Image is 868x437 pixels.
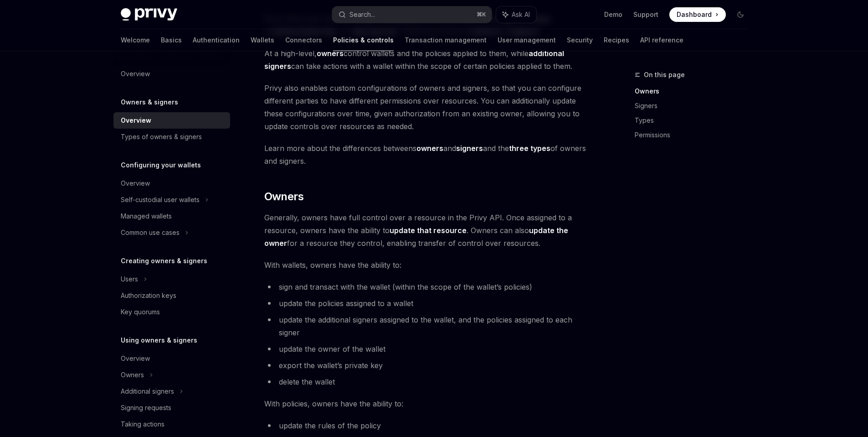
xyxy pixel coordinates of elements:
a: Permissions [635,128,755,142]
li: update the rules of the policy [264,419,593,432]
a: Dashboard [669,7,726,22]
a: Recipes [604,29,629,51]
a: Taking actions [113,416,230,432]
a: Overview [113,175,230,192]
img: dark logo [121,8,177,21]
span: delete the wallet [279,377,335,386]
a: Basics [161,29,182,51]
span: Privy also enables custom configurations of owners and signers, so that you can configure differe... [264,82,593,133]
span: At a high-level, control wallets and the policies applied to them, while can take actions with a ... [264,47,593,73]
span: sign and transact with the wallet (within the scope of the wallet’s policies) [279,282,532,291]
span: export the wallet’s private key [279,361,383,370]
a: Welcome [121,29,150,51]
div: Search... [349,9,375,20]
button: Ask AI [496,6,536,23]
a: Signing requests [113,400,230,416]
div: Overview [121,178,150,189]
h5: Configuring your wallets [121,160,201,171]
a: Wallets [251,29,274,51]
span: Dashboard [677,10,712,19]
a: Connectors [285,29,322,51]
span: With policies, owners have the ability to: [264,397,593,410]
a: Overview [113,66,230,82]
div: Authorization keys [121,290,176,301]
span: update the additional signers assigned to the wallet, and the policies assigned to each signer [279,315,572,337]
div: Overview [121,68,150,79]
a: Transaction management [405,29,487,51]
span: With wallets, owners have the ability to: [264,259,593,271]
div: Signing requests [121,402,171,413]
h5: Owners & signers [121,97,178,108]
strong: owners [317,49,344,58]
span: update the policies assigned to a wallet [279,299,413,308]
div: Key quorums [121,307,160,317]
a: Managed wallets [113,208,230,224]
span: Learn more about the differences betweens and and the of owners and signers. [264,142,593,167]
div: Types of owners & signers [121,131,202,142]
span: On this page [644,69,685,80]
button: Toggle dark mode [733,7,748,22]
a: three types [509,144,550,153]
a: Authorization keys [113,287,230,304]
a: Key quorums [113,304,230,320]
a: Security [567,29,593,51]
div: Owners [121,369,144,380]
a: Owners [635,84,755,99]
div: Self-custodial user wallets [121,194,200,205]
strong: owners [416,144,443,153]
a: Policies & controls [333,29,394,51]
span: ⌘ K [477,11,486,18]
a: Overview [113,350,230,367]
strong: three types [509,144,550,153]
a: Support [633,10,658,19]
button: Search...⌘K [332,6,492,23]
div: Managed wallets [121,211,172,222]
a: Signers [635,99,755,113]
a: API reference [640,29,683,51]
div: Overview [121,115,151,126]
a: Types of owners & signers [113,129,230,145]
a: Authentication [193,29,240,51]
span: Owners [264,189,303,204]
div: Additional signers [121,386,174,397]
a: owners [416,144,443,153]
a: Overview [113,112,230,129]
span: update the owner of the wallet [279,344,385,354]
a: Types [635,113,755,128]
div: Overview [121,353,150,364]
span: Generally, owners have full control over a resource in the Privy API. Once assigned to a resource... [264,211,593,250]
h5: Creating owners & signers [121,255,207,266]
a: signers [456,144,483,153]
div: Users [121,274,138,285]
a: User management [498,29,556,51]
a: Demo [604,10,622,19]
h5: Using owners & signers [121,335,197,346]
strong: update that resource [390,226,467,235]
strong: signers [456,144,483,153]
div: Taking actions [121,419,164,430]
span: Ask AI [512,10,530,19]
div: Common use cases [121,227,180,238]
